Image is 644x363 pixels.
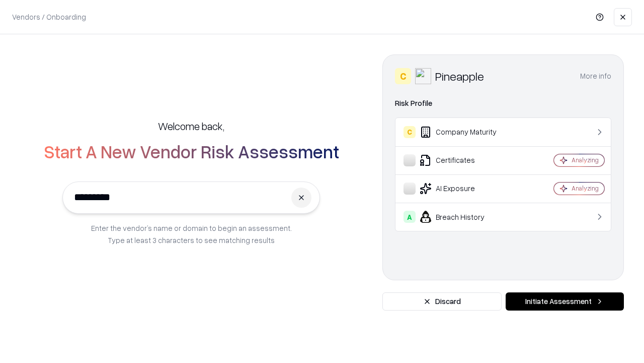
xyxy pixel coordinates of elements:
[572,156,599,164] div: Analyzing
[404,211,524,223] div: Breach History
[44,141,339,161] h2: Start A New Vendor Risk Assessment
[506,292,624,311] button: Initiate Assessment
[435,68,484,84] div: Pineapple
[12,12,86,22] p: Vendors / Onboarding
[395,68,411,84] div: C
[572,184,599,193] div: Analyzing
[404,126,524,138] div: Company Maturity
[404,183,524,195] div: AI Exposure
[158,119,224,133] h5: Welcome back,
[580,67,611,85] button: More info
[404,126,416,138] div: C
[395,97,611,109] div: Risk Profile
[404,211,416,223] div: A
[91,222,292,246] p: Enter the vendor’s name or domain to begin an assessment. Type at least 3 characters to see match...
[415,68,431,84] img: Pineapple
[382,292,502,311] button: Discard
[404,154,524,166] div: Certificates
